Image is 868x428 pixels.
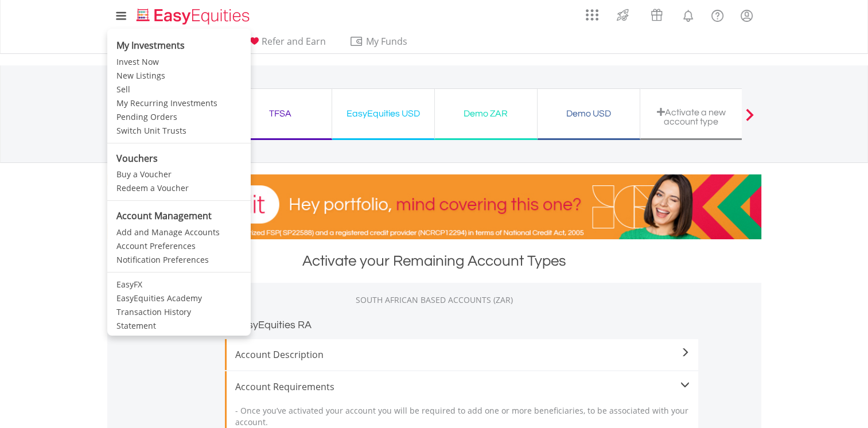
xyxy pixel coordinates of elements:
li: Vouchers [107,149,251,168]
a: New Listings [107,69,251,83]
img: vouchers-v2.svg [647,6,666,24]
a: EasyFX [107,278,251,291]
a: Notifications [674,3,703,26]
img: EasyCredit Promotion Banner [107,174,761,239]
a: Account Preferences [107,239,251,253]
a: AppsGrid [578,3,606,21]
a: Pending Orders [107,110,251,124]
div: Demo USD [544,106,633,122]
div: Activate your Remaining Account Types [107,251,761,271]
a: EasyEquities Academy [107,291,251,305]
a: Vouchers [640,3,674,24]
img: grid-menu-icon.svg [586,9,598,21]
a: My Profile [732,3,761,28]
div: Account Requirements [235,380,690,394]
li: Account Management [107,206,251,225]
img: thrive-v2.svg [613,6,632,24]
a: Switch Unit Trusts [107,124,251,138]
div: Demo ZAR [442,106,530,122]
a: My Recurring Investments [107,96,251,110]
span: Account Description [235,348,690,361]
li: My Investments [107,32,251,55]
div: Activate a new account type [647,107,735,126]
div: EasyEquities USD [339,106,427,122]
a: Buy a Voucher [107,168,251,181]
p: - Once you’ve activated your account you will be required to add one or more beneficiaries, to be... [235,405,690,428]
a: Home page [132,3,254,26]
a: Add and Manage Accounts [107,225,251,239]
a: Redeem a Voucher [107,181,251,195]
a: Invest Now [107,55,251,69]
div: TFSA [236,106,325,122]
span: My Funds [349,34,425,49]
img: EasyEquities_Logo.png [134,7,254,26]
a: FAQ's and Support [703,3,732,26]
h3: EasyEquities RA [235,317,312,333]
a: Notification Preferences [107,253,251,267]
a: Refer and Earn [243,36,330,53]
a: Statement [107,319,251,333]
div: SOUTH AFRICAN BASED ACCOUNTS (ZAR) [107,294,761,306]
a: Sell [107,83,251,96]
a: Transaction History [107,305,251,319]
span: Refer and Earn [262,35,326,48]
